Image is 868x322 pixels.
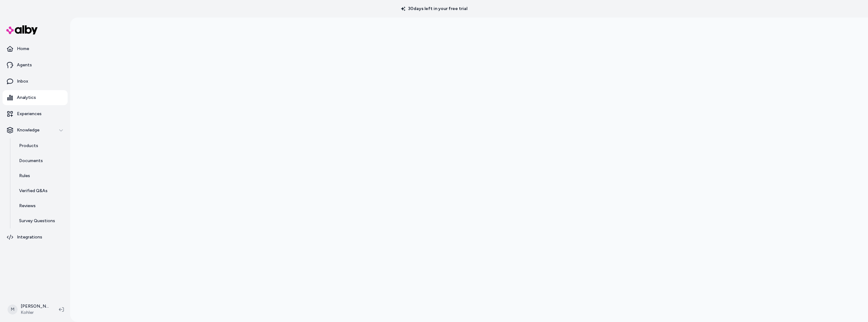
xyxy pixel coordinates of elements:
[19,218,55,224] p: Survey Questions
[3,58,68,73] a: Agents
[13,138,68,153] a: Products
[13,198,68,213] a: Reviews
[21,303,49,309] p: [PERSON_NAME]
[17,127,39,133] p: Knowledge
[19,143,38,149] p: Products
[19,188,48,194] p: Verified Q&As
[3,106,68,121] a: Experiences
[4,299,54,319] button: M[PERSON_NAME]Kohler
[397,6,471,12] p: 30 days left in your free trial
[17,46,29,52] p: Home
[19,173,30,179] p: Rules
[17,111,42,117] p: Experiences
[13,168,68,183] a: Rules
[17,234,42,240] p: Integrations
[21,309,49,316] span: Kohler
[3,90,68,105] a: Analytics
[17,62,32,68] p: Agents
[19,158,43,164] p: Documents
[3,41,68,56] a: Home
[6,25,38,34] img: alby Logo
[19,203,36,209] p: Reviews
[3,74,68,89] a: Inbox
[3,123,68,138] button: Knowledge
[13,153,68,168] a: Documents
[8,304,18,314] span: M
[13,183,68,198] a: Verified Q&As
[17,78,28,84] p: Inbox
[3,230,68,245] a: Integrations
[17,95,36,101] p: Analytics
[13,213,68,228] a: Survey Questions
